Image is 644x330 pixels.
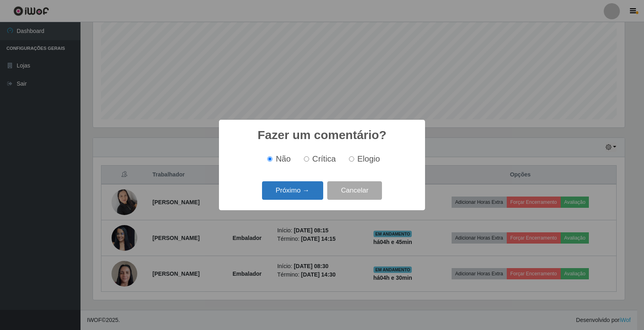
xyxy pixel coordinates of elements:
h2: Fazer um comentário? [258,128,386,142]
input: Crítica [304,156,309,162]
input: Não [267,156,272,162]
button: Próximo → [262,181,323,200]
span: Elogio [357,154,380,163]
span: Crítica [312,154,336,163]
span: Não [276,154,291,163]
button: Cancelar [327,181,382,200]
input: Elogio [349,156,354,162]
